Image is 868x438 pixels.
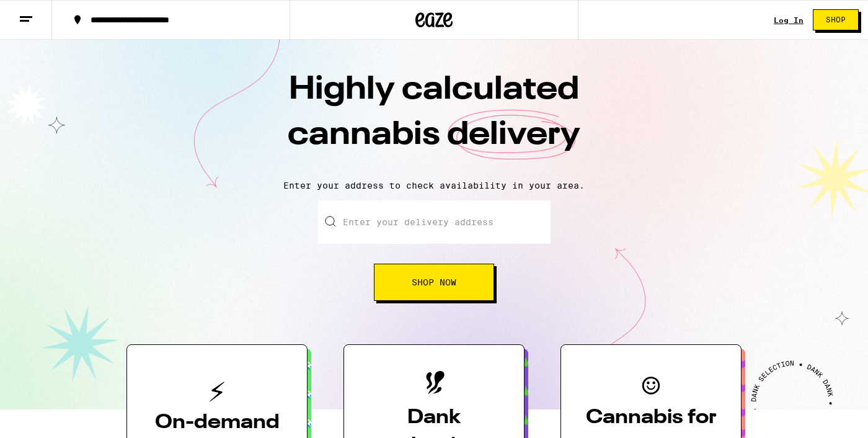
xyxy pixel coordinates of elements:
a: Log In [774,16,804,24]
a: Shop [804,9,868,30]
span: Shop Now [412,278,456,287]
h1: Highly calculated cannabis delivery [217,68,651,171]
span: Shop [826,16,846,24]
button: Shop [813,9,859,30]
p: Enter your address to check availability in your area. [12,181,856,190]
button: Shop Now [374,264,494,301]
input: Enter your delivery address [318,200,551,244]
